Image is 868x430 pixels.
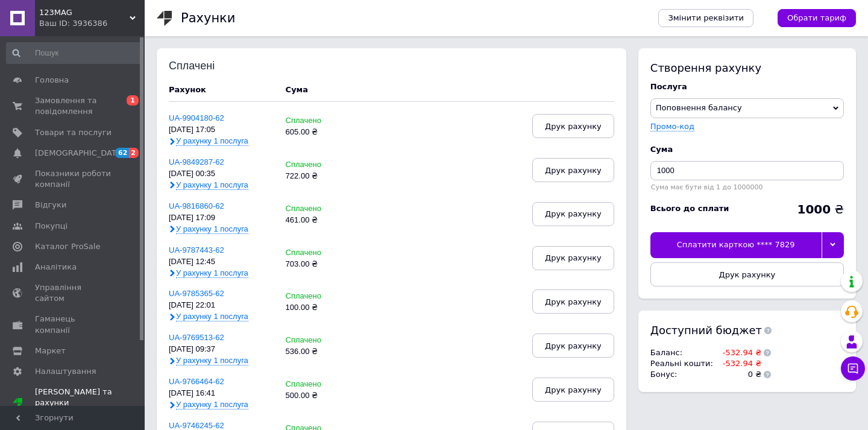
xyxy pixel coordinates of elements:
[719,270,776,279] span: Друк рахунку
[169,258,274,267] div: [DATE] 12:45
[286,248,357,258] div: Сплачено
[115,148,129,158] span: 62
[176,356,248,365] span: У рахунку 1 послуга
[658,9,753,27] a: Змінити реквізити
[169,421,224,430] a: UA-9746245-62
[545,209,602,218] span: Друк рахунку
[286,204,357,213] div: Сплачено
[35,387,145,420] span: [PERSON_NAME] та рахунки
[169,301,274,310] div: [DATE] 22:01
[778,9,856,27] a: Обрати тариф
[169,245,224,255] a: UA-9787443-62
[532,246,614,270] button: Друк рахунку
[169,157,224,166] a: UA-9849287-62
[286,391,357,400] div: 500.00 ₴
[650,347,716,358] td: Баланс :
[35,148,124,159] span: [DEMOGRAPHIC_DATA]
[286,380,357,389] div: Сплачено
[650,203,729,214] div: Всього до сплати
[716,369,761,380] td: 0 ₴
[169,84,274,95] div: Рахунок
[286,260,357,269] div: 703.00 ₴
[181,11,235,25] h1: Рахунки
[668,13,744,24] span: Змінити реквізити
[129,148,139,158] span: 2
[286,303,357,312] div: 100.00 ₴
[176,400,248,409] span: У рахунку 1 послуга
[35,168,112,190] span: Показники роботи компанії
[532,334,614,358] button: Друк рахунку
[169,289,224,298] a: UA-9785365-62
[286,336,357,345] div: Сплачено
[797,202,831,217] b: 1000
[169,169,274,179] div: [DATE] 00:35
[169,125,274,134] div: [DATE] 17:05
[650,262,844,286] button: Друк рахунку
[286,128,357,137] div: 605.00 ₴
[169,60,248,72] div: Сплачені
[650,232,822,258] div: Сплатити карткою **** 7829
[532,202,614,226] button: Друк рахунку
[169,333,224,342] a: UA-9769513-62
[545,297,602,306] span: Друк рахунку
[169,389,274,398] div: [DATE] 16:41
[127,95,139,106] span: 1
[545,166,602,175] span: Друк рахунку
[650,122,694,131] label: Промо-код
[169,113,224,122] a: UA-9904180-62
[286,347,357,356] div: 536.00 ₴
[35,127,112,138] span: Товари та послуги
[286,160,357,169] div: Сплачено
[532,289,614,314] button: Друк рахунку
[35,366,96,377] span: Налаштування
[787,13,846,24] span: Обрати тариф
[650,369,716,380] td: Бонус :
[841,356,865,381] button: Чат з покупцем
[545,385,602,394] span: Друк рахунку
[35,346,66,356] span: Маркет
[286,172,357,181] div: 722.00 ₴
[650,358,716,369] td: Реальні кошти :
[176,312,248,321] span: У рахунку 1 послуга
[35,200,66,210] span: Відгуки
[545,122,602,131] span: Друк рахунку
[35,95,112,117] span: Замовлення та повідомлення
[650,183,844,191] div: Сума має бути від 1 до 1000000
[169,213,274,223] div: [DATE] 17:09
[35,221,68,232] span: Покупці
[286,84,308,95] div: Cума
[650,81,844,92] div: Послуга
[286,116,357,125] div: Сплачено
[716,358,761,369] td: -532.94 ₴
[169,345,274,354] div: [DATE] 09:37
[35,314,112,335] span: Гаманець компанії
[286,216,357,225] div: 461.00 ₴
[797,203,844,215] div: ₴
[39,18,145,29] div: Ваш ID: 3936386
[286,292,357,301] div: Сплачено
[176,268,248,278] span: У рахунку 1 послуга
[650,161,844,180] input: Введіть суму
[650,144,844,155] div: Cума
[532,378,614,402] button: Друк рахунку
[650,60,844,75] div: Створення рахунку
[35,282,112,304] span: Управління сайтом
[176,136,248,146] span: У рахунку 1 послуга
[169,377,224,386] a: UA-9766464-62
[176,224,248,234] span: У рахунку 1 послуга
[35,75,69,86] span: Головна
[650,323,762,338] span: Доступний бюджет
[39,7,130,18] span: 123MAG
[532,114,614,138] button: Друк рахунку
[176,180,248,190] span: У рахунку 1 послуга
[6,42,142,64] input: Пошук
[532,158,614,182] button: Друк рахунку
[35,262,77,273] span: Аналітика
[716,347,761,358] td: -532.94 ₴
[169,201,224,210] a: UA-9816860-62
[545,341,602,350] span: Друк рахунку
[35,241,100,252] span: Каталог ProSale
[545,253,602,262] span: Друк рахунку
[656,103,742,112] span: Поповнення балансу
